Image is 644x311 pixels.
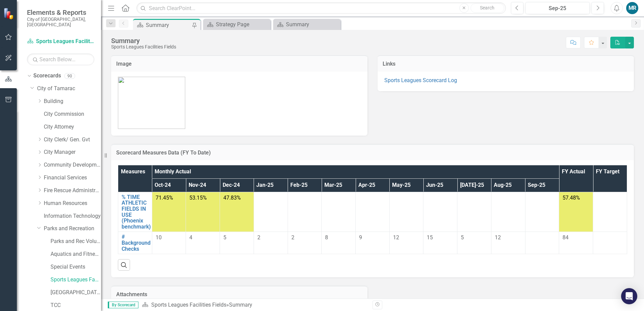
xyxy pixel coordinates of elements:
[3,8,15,20] img: ClearPoint Strategy
[189,234,192,241] span: 4
[111,37,176,44] div: Summary
[116,61,362,67] h3: Image
[27,54,94,65] input: Search Below...
[257,234,260,241] span: 2
[27,16,94,28] small: City of [GEOGRAPHIC_DATA], [GEOGRAPHIC_DATA]
[216,20,269,29] div: Strategy Page
[44,123,101,131] a: City Attorney
[151,302,226,308] a: Sports Leagues Facilities Fields
[51,238,101,245] a: Parks and Rec Volunteers
[118,232,152,254] td: Double-Click to Edit Right Click for Context Menu
[51,263,101,271] a: Special Events
[44,225,101,233] a: Parks and Recreation
[44,212,101,220] a: Information Technology
[37,85,101,93] a: City of Tamarac
[461,234,464,241] span: 5
[621,288,637,304] div: Open Intercom Messenger
[393,234,399,241] span: 12
[189,195,207,201] span: 53.15%
[44,187,101,195] a: Fire Rescue Administration
[291,234,294,241] span: 2
[122,194,151,230] a: % TIME ATHLETIC FIELDS IN USE (Phoenix benchmark)
[562,195,580,201] span: 57.48%
[359,234,362,241] span: 9
[116,291,362,298] h3: Attachments
[223,234,226,241] span: 5
[51,302,101,309] a: TCC
[626,2,638,14] button: MR
[64,73,75,79] div: 90
[146,21,190,29] div: Summary
[44,98,101,105] a: Building
[427,234,433,241] span: 15
[51,276,101,284] a: Sports Leagues Facilities Fields
[118,192,152,232] td: Double-Click to Edit Right Click for Context Menu
[205,20,269,29] a: Strategy Page
[142,301,367,309] div: »
[33,72,61,80] a: Scorecards
[44,174,101,182] a: Financial Services
[156,195,173,201] span: 71.45%
[51,250,101,258] a: Aquatics and Fitness Center
[495,234,501,241] span: 12
[286,20,339,29] div: Summary
[325,234,328,241] span: 8
[229,302,252,308] div: Summary
[528,4,587,12] div: Sep-25
[525,2,590,14] button: Sep-25
[27,38,94,45] a: Sports Leagues Facilities Fields
[44,200,101,207] a: Human Resources
[480,5,494,10] span: Search
[108,302,138,308] span: By Scorecard
[44,161,101,169] a: Community Development
[471,3,504,13] button: Search
[223,195,241,201] span: 47.83%
[44,110,101,118] a: City Commission
[136,2,506,14] input: Search ClearPoint...
[122,234,151,252] a: # Background Checks
[51,289,101,297] a: [GEOGRAPHIC_DATA]
[156,234,162,241] span: 10
[275,20,339,29] a: Summary
[44,148,101,156] a: City Manager
[383,61,629,67] h3: Links
[27,8,94,16] span: Elements & Reports
[44,136,101,144] a: City Clerk/ Gen. Gvt
[116,150,629,156] h3: Scorecard Measures Data (FY To Date)
[562,234,569,241] span: 84
[111,44,176,49] div: Sports Leagues Facilities Fields
[384,77,457,83] a: Sports Leagues Scorecard Log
